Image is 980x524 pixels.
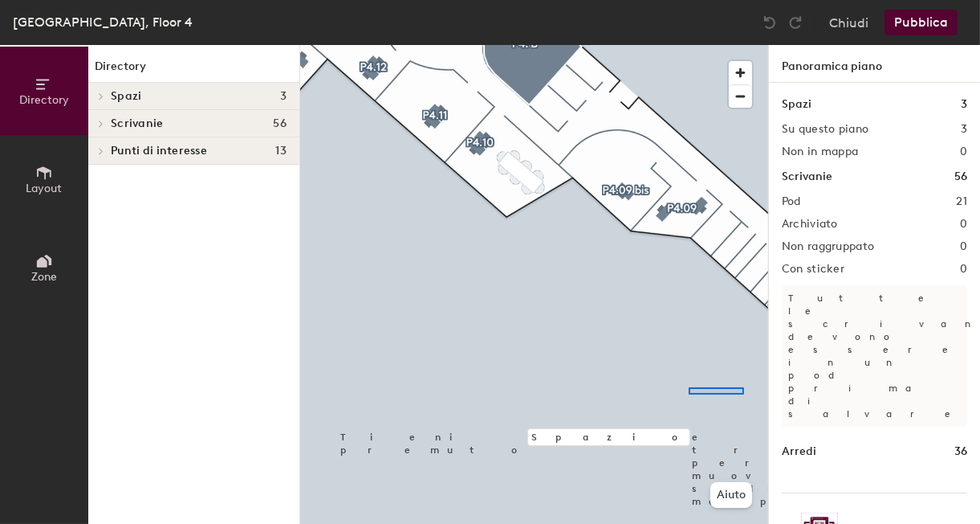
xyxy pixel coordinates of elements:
[111,90,141,103] span: Spazi
[782,195,801,208] h2: Pod
[26,182,63,195] span: Layout
[769,45,980,83] h1: Panoramica piano
[960,218,967,231] h2: 0
[88,58,299,83] h1: Directory
[273,117,287,130] span: 56
[31,270,57,284] span: Zone
[954,168,967,186] h1: 56
[782,263,844,276] h2: Con sticker
[956,195,967,208] h2: 21
[782,96,811,113] h1: Spazi
[960,263,967,276] h2: 0
[19,93,69,107] span: Directory
[782,240,874,253] h2: Non raggruppato
[275,145,287,158] span: 13
[111,145,207,158] span: Punti di interesse
[782,443,816,461] h1: Arredi
[884,10,958,35] button: Pubblica
[762,14,778,31] img: Undo
[961,123,967,136] h2: 3
[13,12,193,32] div: [GEOGRAPHIC_DATA], Floor 4
[954,443,967,461] h1: 36
[782,168,832,186] h1: Scrivanie
[280,90,287,103] span: 3
[787,14,803,31] img: Redo
[782,218,838,231] h2: Archiviato
[782,285,967,427] p: Tutte le scrivanie devono essere in un pod prima di salvare
[782,123,868,136] h2: Su questo piano
[960,145,967,158] h2: 0
[960,240,967,253] h2: 0
[710,482,752,508] button: Aiuto
[829,10,868,35] button: Chiudi
[111,117,164,130] span: Scrivanie
[961,96,967,113] h1: 3
[782,145,858,158] h2: Non in mappa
